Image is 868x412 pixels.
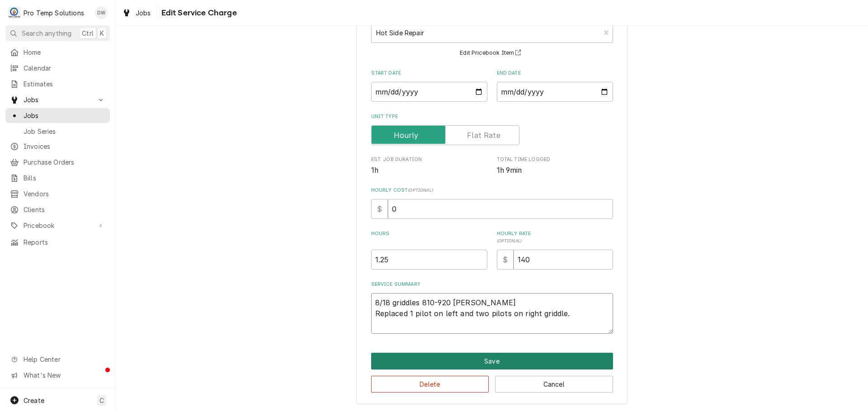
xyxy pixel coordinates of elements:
a: Bills [5,170,110,185]
label: Service Summary [371,281,613,288]
span: C [99,396,104,405]
span: Invoices [24,142,105,151]
label: Start Date [371,70,487,77]
span: Create [24,397,44,404]
div: Button Group [371,353,613,393]
button: Edit Pricebook Item [458,47,525,59]
span: K [100,28,104,38]
a: Go to Jobs [5,92,110,107]
a: Calendar [5,61,110,76]
div: $ [371,199,388,219]
div: Total Time Logged [497,156,613,175]
label: Hours [371,230,487,245]
a: Vendors [5,186,110,201]
span: Total Time Logged [497,165,613,176]
div: Hourly Cost [371,187,613,219]
div: Est. Job Duration [371,156,487,175]
input: yyyy-mm-dd [497,82,613,102]
button: Save [371,353,613,369]
a: Go to Help Center [5,352,110,367]
span: 1h [371,166,378,175]
span: Jobs [24,95,92,104]
a: Jobs [118,5,155,20]
label: Hourly Rate [497,230,613,245]
a: Clients [5,202,110,217]
a: Job Series [5,124,110,139]
span: 1h 9min [497,166,522,175]
div: Dana Williams's Avatar [95,6,108,19]
span: Reports [24,237,105,247]
div: [object Object] [371,230,487,270]
span: Pricebook [24,221,92,230]
label: End Date [497,70,613,77]
div: Button Group Row [371,369,613,393]
span: Clients [24,205,105,214]
a: Jobs [5,108,110,123]
div: $ [497,250,514,270]
label: Unit Type [371,113,613,120]
label: Hourly Cost [371,187,613,194]
span: Bills [24,173,105,183]
div: P [8,6,21,19]
span: Estimates [24,79,105,89]
a: Invoices [5,139,110,154]
a: Go to What's New [5,368,110,383]
div: Pro Temp Solutions's Avatar [8,6,21,19]
div: Start Date [371,70,487,102]
span: Ctrl [82,28,94,38]
span: Est. Job Duration [371,156,487,163]
input: yyyy-mm-dd [371,82,487,102]
div: End Date [497,70,613,102]
span: Help Center [24,355,104,364]
span: Total Time Logged [497,156,613,163]
span: Job Series [24,127,105,136]
a: Purchase Orders [5,155,110,170]
textarea: 8/18 griddles 810-920 [PERSON_NAME] Replaced 1 pilot on left and two pilots on right griddle. [371,293,613,334]
div: Service Summary [371,281,613,334]
button: Cancel [495,376,613,393]
div: [object Object] [497,230,613,270]
span: Purchase Orders [24,157,105,167]
div: Short Description [371,14,613,58]
span: What's New [24,370,104,380]
span: Calendar [24,63,105,73]
span: Jobs [136,8,151,18]
a: Estimates [5,76,110,91]
a: Go to Pricebook [5,218,110,233]
span: Edit Service Charge [159,7,237,19]
div: Unit Type [371,113,613,145]
span: Vendors [24,189,105,199]
a: Reports [5,235,110,250]
button: Delete [371,376,489,393]
div: Button Group Row [371,353,613,369]
div: Pro Temp Solutions [24,8,84,18]
span: Est. Job Duration [371,165,487,176]
span: Jobs [24,111,105,120]
span: ( optional ) [408,188,433,193]
div: DW [95,6,108,19]
button: Search anythingCtrlK [5,25,110,41]
a: Home [5,45,110,60]
span: Home [24,47,105,57]
span: Search anything [22,28,71,38]
span: ( optional ) [497,238,522,243]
